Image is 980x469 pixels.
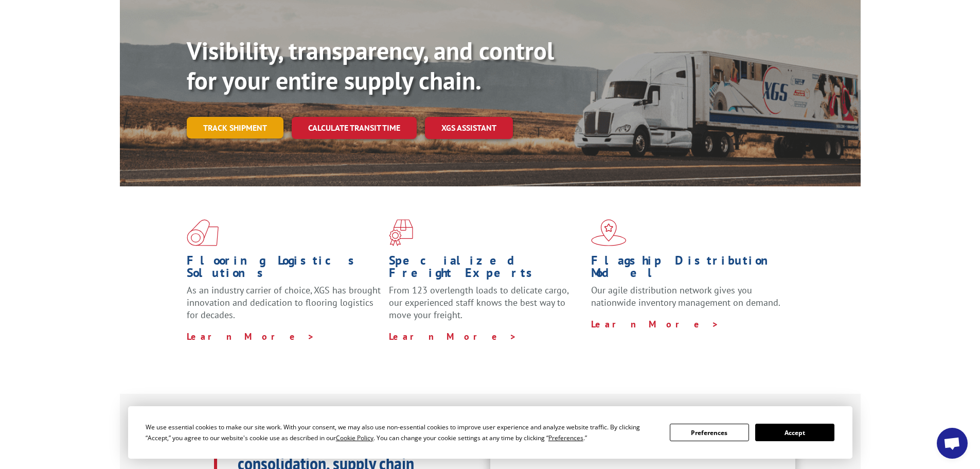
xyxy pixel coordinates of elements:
a: Learn More > [389,331,517,342]
img: xgs-icon-focused-on-flooring-red [389,219,413,246]
a: Learn More > [187,331,315,342]
a: Learn More > [591,318,719,330]
a: XGS ASSISTANT [425,117,513,139]
button: Preferences [670,424,749,441]
span: Our agile distribution network gives you nationwide inventory management on demand. [591,284,780,308]
span: As an industry carrier of choice, XGS has brought innovation and dedication to flooring logistics... [187,284,381,321]
h1: Flooring Logistics Solutions [187,254,381,284]
button: Accept [755,424,834,441]
h1: Specialized Freight Experts [389,254,583,284]
span: Cookie Policy [336,433,373,442]
div: Open chat [937,428,968,459]
span: Preferences [548,433,583,442]
img: xgs-icon-total-supply-chain-intelligence-red [187,219,219,246]
a: Track shipment [187,117,283,138]
h1: Flagship Distribution Model [591,254,786,284]
img: xgs-icon-flagship-distribution-model-red [591,219,627,246]
b: Visibility, transparency, and control for your entire supply chain. [187,34,554,96]
div: We use essential cookies to make our site work. With your consent, we may also use non-essential ... [146,422,657,443]
div: Cookie Consent Prompt [128,406,852,459]
p: From 123 overlength loads to delicate cargo, our experienced staff knows the best way to move you... [389,284,583,330]
a: Calculate transit time [292,117,417,139]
